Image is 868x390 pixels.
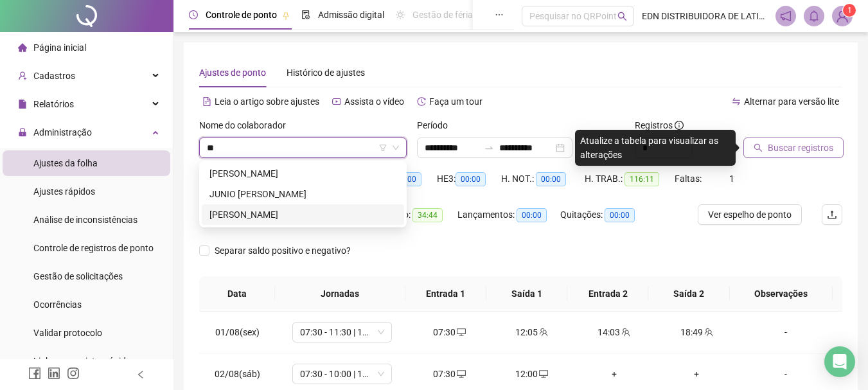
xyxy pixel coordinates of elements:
button: Buscar registros [743,137,844,158]
sup: Atualize o seu contato no menu Meus Dados [843,4,856,17]
span: Administração [33,127,92,137]
div: JOAO PEDRO SILVA [202,163,404,184]
div: ROQUE DOS SANTOS TRINDADE [202,204,404,225]
span: Observações [740,287,822,301]
span: facebook [28,367,41,380]
div: - [748,367,824,381]
span: search [617,12,627,21]
div: JUNIO [PERSON_NAME] [209,187,396,201]
div: Open Intercom Messenger [824,346,855,377]
span: file [18,100,27,109]
span: desktop [456,328,466,337]
th: Observações [730,276,833,312]
span: user-add [18,71,27,80]
span: notification [780,10,792,22]
span: team [538,328,548,337]
span: Controle de ponto [206,10,277,20]
span: Buscar registros [768,141,833,155]
div: + [666,367,727,381]
div: [PERSON_NAME] [209,208,396,222]
span: Ajustes da folha [33,158,98,168]
th: Entrada 1 [405,276,486,312]
div: JUNIO PINHEIRO GOMES [202,184,404,204]
span: Ajustes rápidos [33,186,95,197]
span: desktop [538,369,548,378]
span: Histórico de ajustes [287,67,365,78]
span: left [136,370,145,379]
div: - [748,325,824,339]
span: swap [732,97,741,106]
span: 1 [729,173,734,184]
div: [PERSON_NAME] [209,166,396,181]
span: search [754,143,763,152]
span: Link para registro rápido [33,356,131,366]
div: H. TRAB.: [585,172,675,186]
span: home [18,43,27,52]
span: Gestão de férias [412,10,477,20]
span: swap-right [484,143,494,153]
span: lock [18,128,27,137]
span: Faça um tour [429,96,483,107]
span: Gestão de solicitações [33,271,123,281]
span: Controle de registros de ponto [33,243,154,253]
div: Atualize a tabela para visualizar as alterações [575,130,736,166]
span: 34:44 [412,208,443,222]
span: upload [827,209,837,220]
span: Relatórios [33,99,74,109]
span: Página inicial [33,42,86,53]
span: instagram [67,367,80,380]
span: team [620,328,630,337]
div: + [583,367,645,381]
div: HE 3: [437,172,501,186]
th: Jornadas [275,276,405,312]
span: 00:00 [536,172,566,186]
span: 07:30 - 10:00 | 10:00 - 11:30 [300,364,384,384]
span: Cadastros [33,71,75,81]
span: to [484,143,494,153]
th: Data [199,276,275,312]
div: 14:03 [583,325,645,339]
div: 12:05 [501,325,563,339]
span: Análise de inconsistências [33,215,137,225]
span: Assista o vídeo [344,96,404,107]
span: Ver espelho de ponto [708,208,792,222]
th: Saída 2 [648,276,729,312]
span: Ocorrências [33,299,82,310]
span: down [392,144,400,152]
span: ellipsis [495,10,504,19]
div: 18:49 [666,325,727,339]
span: youtube [332,97,341,106]
span: Registros [635,118,684,132]
label: Período [417,118,456,132]
div: H. NOT.: [501,172,585,186]
span: Ajustes de ponto [199,67,266,78]
span: Alternar para versão lite [744,96,839,107]
button: Ver espelho de ponto [698,204,802,225]
span: pushpin [282,12,290,19]
span: history [417,97,426,106]
th: Entrada 2 [567,276,648,312]
span: 00:00 [605,208,635,222]
span: clock-circle [189,10,198,19]
span: EDN DISTRIBUIDORA DE LATICINIOS E TRANSPORTADORA LTDA [642,9,768,23]
span: sun [396,10,405,19]
span: filter [379,144,387,152]
span: bell [808,10,820,22]
span: 02/08(sáb) [215,369,260,379]
span: 00:00 [456,172,486,186]
span: file-text [202,97,211,106]
span: info-circle [675,121,684,130]
span: 1 [847,6,852,15]
div: 07:30 [419,367,481,381]
div: 12:00 [501,367,563,381]
span: team [703,328,713,337]
div: Lançamentos: [457,208,560,222]
th: Saída 1 [486,276,567,312]
span: 07:30 - 11:30 | 13:30 - 17:30 [300,323,384,342]
div: Quitações: [560,208,650,222]
div: 07:30 [419,325,481,339]
span: 116:11 [624,172,659,186]
span: Separar saldo positivo e negativo? [209,244,356,258]
span: file-done [301,10,310,19]
span: linkedin [48,367,60,380]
